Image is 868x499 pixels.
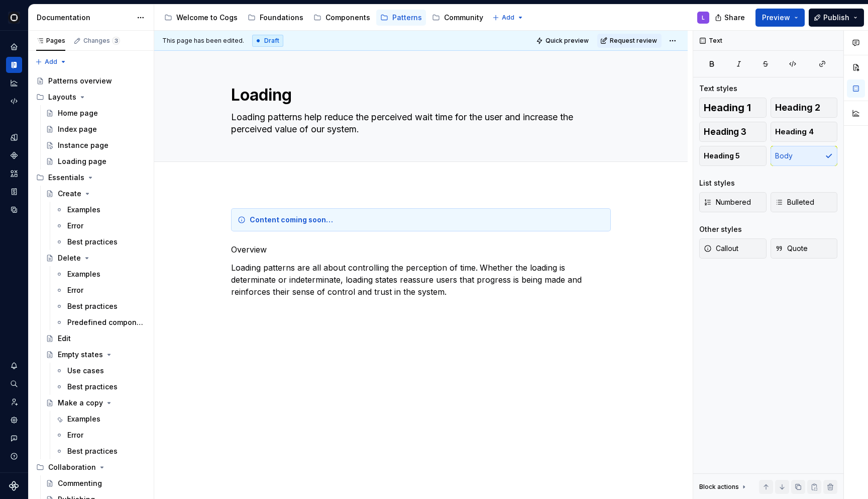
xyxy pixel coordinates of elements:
[376,10,426,26] a: Patterns
[699,122,767,142] button: Heading 3
[252,35,283,47] div: Draft
[6,93,22,109] a: Code automation
[51,427,150,443] a: Error
[775,243,808,254] span: Quote
[51,266,150,282] a: Examples
[699,480,748,494] div: Block actions
[702,14,705,22] div: L
[6,412,22,428] a: Settings
[42,121,150,137] a: Index page
[704,243,738,254] span: Callout
[42,347,150,363] a: Empty states
[428,10,487,26] a: Community
[775,103,820,113] span: Heading 2
[58,156,106,167] div: Loading page
[58,334,71,344] div: Edit
[325,13,370,23] div: Components
[51,443,150,459] a: Best practices
[58,140,108,150] div: Instance page
[724,13,745,23] span: Share
[58,478,102,488] div: Commenting
[6,394,22,410] a: Invite team
[771,98,838,118] button: Heading 2
[771,238,838,259] button: Quote
[231,243,611,256] p: Overview
[48,173,84,183] div: Essentials
[699,483,739,491] div: Block actions
[489,11,527,25] button: Add
[9,481,19,491] svg: Supernova Logo
[67,285,83,295] div: Error
[67,446,118,456] div: Best practices
[67,317,144,327] div: Predefined components
[42,186,150,202] a: Create
[6,184,22,200] a: Storybook stories
[58,398,103,408] div: Make a copy
[771,192,838,212] button: Bulleted
[444,13,483,23] div: Community
[231,262,611,310] p: Loading patterns are all about controlling the perception of time. Whether the loading is determi...
[42,250,150,266] a: Delete
[83,37,120,45] div: Changes
[823,13,849,23] span: Publish
[58,108,98,118] div: Home page
[704,197,751,207] span: Numbered
[6,75,22,91] a: Analytics
[58,350,103,360] div: Empty states
[755,9,805,27] button: Preview
[42,105,150,121] a: Home page
[6,147,22,163] div: Components
[51,298,150,314] a: Best practices
[42,137,150,153] a: Instance page
[32,73,150,89] a: Patterns overview
[58,253,81,263] div: Delete
[67,382,118,392] div: Best practices
[771,122,838,142] button: Heading 4
[6,358,22,374] div: Notifications
[699,146,767,166] button: Heading 5
[48,462,96,472] div: Collaboration
[162,37,244,45] span: This page has been edited.
[160,10,242,26] a: Welcome to Cogs
[597,34,662,48] button: Request review
[67,269,100,279] div: Examples
[229,83,609,107] textarea: Loading
[6,165,22,182] a: Assets
[51,282,150,298] a: Error
[533,34,593,48] button: Quick preview
[610,37,657,45] span: Request review
[42,395,150,411] a: Make a copy
[6,202,22,218] div: Data sources
[32,89,150,105] div: Layouts
[67,366,104,376] div: Use cases
[6,39,22,55] div: Home
[67,221,83,231] div: Error
[42,330,150,347] a: Edit
[51,363,150,379] a: Use cases
[502,14,514,22] span: Add
[160,8,487,28] div: Page tree
[51,379,150,395] a: Best practices
[6,430,22,446] button: Contact support
[699,192,767,212] button: Numbered
[6,129,22,145] div: Design tokens
[704,127,746,137] span: Heading 3
[67,301,118,311] div: Best practices
[32,459,150,475] div: Collaboration
[250,215,333,224] strong: Content coming soon…
[67,414,100,424] div: Examples
[6,376,22,392] button: Search ⌘K
[699,224,742,234] div: Other styles
[6,57,22,73] div: Documentation
[51,218,150,234] a: Error
[45,58,57,66] span: Add
[112,37,120,45] span: 3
